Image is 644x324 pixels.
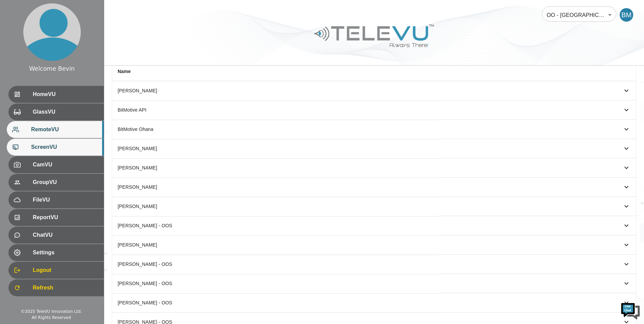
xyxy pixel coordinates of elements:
[8,103,104,120] div: GlassVU
[33,231,98,239] span: ChatVU
[23,3,81,61] img: profile.png
[118,203,434,210] div: [PERSON_NAME]
[33,108,98,116] span: GlassVU
[33,90,98,98] span: HomeVU
[118,222,434,229] div: [PERSON_NAME] - OOS
[11,31,28,48] img: d_736959983_company_1615157101543_736959983
[8,86,104,103] div: HomeVU
[118,164,434,171] div: [PERSON_NAME]
[33,213,98,222] span: ReportVU
[118,261,434,268] div: [PERSON_NAME] - OOS
[118,126,434,133] div: BitMotive Ohana
[31,143,98,151] span: ScreenVU
[33,249,98,257] span: Settings
[118,87,434,94] div: [PERSON_NAME]
[3,185,129,208] textarea: Type your message and hit 'Enter'
[118,69,131,74] span: Name
[542,5,616,24] div: OO - [GEOGRAPHIC_DATA]- [PERSON_NAME] [MTRP]
[620,8,633,22] div: BM
[118,299,434,306] div: [PERSON_NAME] - OOS
[313,22,435,50] img: Logo
[8,156,104,173] div: CamVU
[33,284,98,292] span: Refresh
[118,280,434,287] div: [PERSON_NAME] - OOS
[33,178,98,186] span: GroupVU
[7,139,104,156] div: ScreenVU
[118,145,434,152] div: [PERSON_NAME]
[33,196,98,204] span: FileVU
[29,64,75,73] div: Welcome Bevin
[118,241,434,248] div: [PERSON_NAME]
[32,315,71,321] div: All Rights Reserved
[33,266,98,274] span: Logout
[118,184,434,190] div: [PERSON_NAME]
[8,174,104,191] div: GroupVU
[8,279,104,296] div: Refresh
[8,227,104,244] div: ChatVU
[31,125,98,134] span: RemoteVU
[8,209,104,226] div: ReportVU
[35,36,114,44] div: Chat with us now
[118,107,434,113] div: BitMotive API
[33,161,98,169] span: CamVU
[8,244,104,261] div: Settings
[8,262,104,279] div: Logout
[620,300,641,321] img: Chat Widget
[111,3,127,20] div: Minimize live chat window
[39,85,93,154] span: We're online!
[8,191,104,208] div: FileVU
[7,121,104,138] div: RemoteVU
